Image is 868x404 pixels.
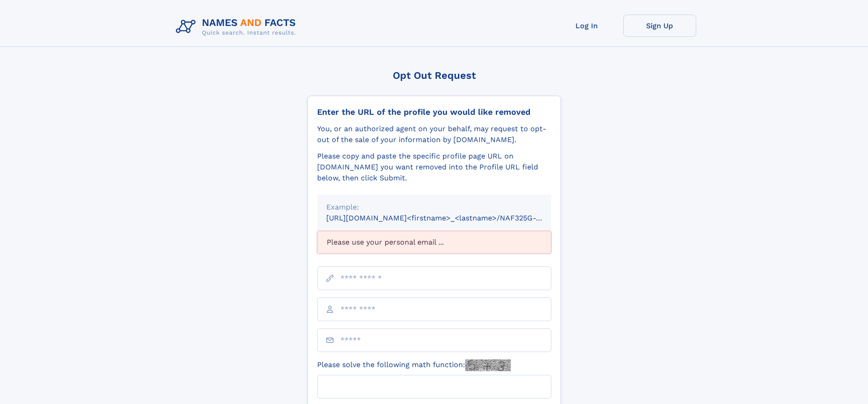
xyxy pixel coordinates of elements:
label: Please solve the following math function: [317,359,511,371]
div: Opt Out Request [308,70,561,81]
div: Please copy and paste the specific profile page URL on [DOMAIN_NAME] you want removed into the Pr... [317,151,551,184]
div: Example: [326,202,542,213]
a: Sign Up [623,15,696,37]
a: Log In [550,15,623,37]
div: Please use your personal email ... [317,231,551,254]
img: Logo Names and Facts [172,15,303,39]
small: [URL][DOMAIN_NAME]<firstname>_<lastname>/NAF325G-xxxxxxxx [326,214,569,222]
div: You, or an authorized agent on your behalf, may request to opt-out of the sale of your informatio... [317,123,551,145]
div: Enter the URL of the profile you would like removed [317,107,551,117]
